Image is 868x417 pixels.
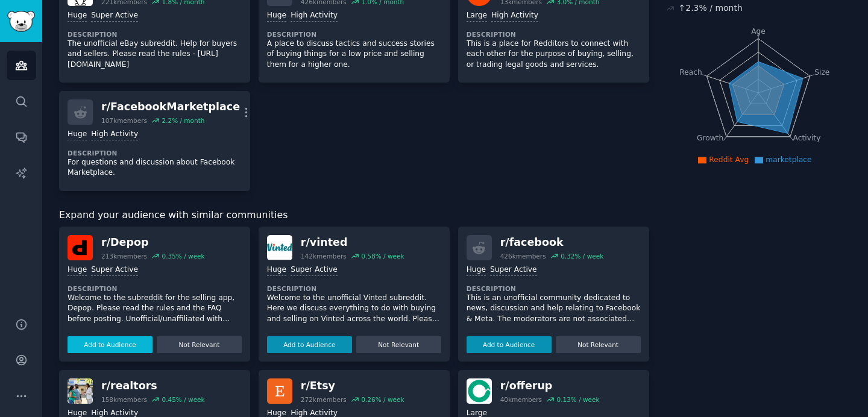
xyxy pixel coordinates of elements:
div: 0.13 % / week [556,395,599,404]
div: 0.58 % / week [361,252,404,260]
p: A place to discuss tactics and success stories of buying things for a low price and selling them ... [267,39,441,71]
button: Add to Audience [267,336,352,353]
button: Add to Audience [68,336,153,353]
img: realtors [68,378,93,404]
dt: Description [467,30,641,39]
div: 0.45 % / week [162,395,204,404]
div: r/ Etsy [301,378,404,393]
img: Etsy [267,378,292,404]
div: Super Active [91,265,138,276]
div: 213k members [101,252,147,260]
p: The unofficial eBay subreddit. Help for buyers and sellers. Please read the rules - [URL][DOMAIN_... [68,39,242,71]
div: Large [467,10,487,22]
div: 40k members [500,395,542,404]
div: 272k members [301,395,347,404]
div: Super Active [490,265,537,276]
div: 426k members [500,252,546,260]
tspan: Reach [679,67,702,76]
dt: Description [68,284,242,293]
div: Huge [68,129,87,140]
span: Reddit Avg [709,155,749,164]
p: This is a place for Redditors to connect with each other for the purpose of buying, selling, or t... [467,39,641,71]
button: Add to Audience [467,336,552,353]
tspan: Growth [697,134,723,142]
div: 142k members [301,252,347,260]
button: Not Relevant [356,336,441,353]
div: Huge [267,265,286,276]
div: High Activity [91,129,138,140]
div: Huge [267,10,286,22]
button: Not Relevant [556,336,641,353]
tspan: Size [814,67,829,76]
dt: Description [267,30,441,39]
p: This is an unofficial community dedicated to news, discussion and help relating to Facebook & Met... [467,293,641,325]
p: Welcome to the subreddit for the selling app, Depop. Please read the rules and the FAQ before pos... [68,293,242,325]
div: r/ FacebookMarketplace [101,99,240,114]
img: vinted [267,235,292,260]
div: r/ vinted [301,235,404,250]
div: 2.2 % / month [162,116,204,125]
div: High Activity [291,10,338,22]
div: High Activity [491,10,538,22]
p: Welcome to the unofficial Vinted subreddit. Here we discuss everything to do with buying and sell... [267,293,441,325]
div: Huge [68,10,87,22]
img: Depop [68,235,93,260]
dt: Description [68,30,242,39]
div: 107k members [101,116,147,125]
img: GummySearch logo [7,11,35,32]
div: 158k members [101,395,147,404]
p: For questions and discussion about Facebook Marketplace. [68,157,242,178]
div: 0.32 % / week [561,252,603,260]
dt: Description [68,149,242,157]
tspan: Age [751,27,766,36]
div: Huge [68,265,87,276]
dt: Description [467,284,641,293]
a: r/FacebookMarketplace107kmembers2.2% / monthHugeHigh ActivityDescriptionFor questions and discuss... [59,91,250,191]
div: ↑ 2.3 % / month [679,2,743,14]
img: offerup [467,378,492,404]
div: Huge [467,265,486,276]
div: 0.35 % / week [162,252,204,260]
div: r/ Depop [101,235,205,250]
div: r/ facebook [500,235,604,250]
span: Expand your audience with similar communities [59,208,288,223]
dt: Description [267,284,441,293]
div: 0.26 % / week [361,395,404,404]
div: r/ offerup [500,378,600,393]
tspan: Activity [793,134,820,142]
div: Super Active [291,265,338,276]
button: Not Relevant [157,336,242,353]
span: marketplace [766,155,811,164]
div: r/ realtors [101,378,205,393]
div: Super Active [91,10,138,22]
